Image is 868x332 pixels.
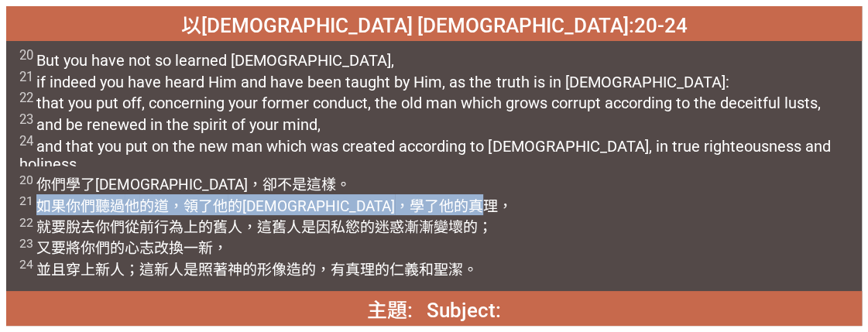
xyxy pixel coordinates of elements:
wg846: 的[DEMOGRAPHIC_DATA] [19,197,513,279]
wg1722: 真理 [345,261,478,279]
wg4387: 行為 [19,218,492,279]
wg2596: 神 [228,261,478,279]
wg191: 他 [19,197,513,279]
wg2596: 私慾 [19,218,492,279]
wg3588: 舊人是因 [19,218,492,279]
wg1321: ，學了他的真理 [19,197,513,279]
sup: 22 [19,91,33,105]
sup: 24 [19,257,33,272]
wg5216: 心志 [19,239,478,278]
wg1343: 和 [419,261,478,279]
wg5547: ，卻 [19,176,513,278]
wg365: ， 並且 [19,239,478,278]
wg2936: ，有 [316,261,478,279]
sup: 20 [19,48,33,63]
wg5210: 學了 [19,176,513,278]
wg1746: 新 [95,261,478,279]
wg1161: 要將你們的 [19,239,478,278]
wg2532: 穿上 [66,261,478,279]
wg2316: 的形像造的 [242,261,478,279]
sup: 23 [19,236,33,251]
wg1161: 不是 [19,176,513,278]
sup: 21 [19,193,33,208]
sup: 22 [19,215,33,230]
wg2532: 聖潔 [434,261,478,279]
wg225: 的仁義 [375,261,478,279]
wg2537: 人 [110,261,478,279]
wg539: 漸漸變壞 [19,218,492,279]
wg444: ，這 [19,218,492,279]
wg3820: 人 [19,218,492,279]
span: 你們 [19,173,513,279]
wg5209: 從前 [19,218,492,279]
span: But you have not so learned [DEMOGRAPHIC_DATA], if indeed you have heard Him and have been taught... [19,48,849,173]
wg3563: 改換一新 [19,239,478,278]
wg5351: 的； 又 [19,218,492,279]
wg1939: 的迷惑 [19,218,492,279]
wg3756: 這樣 [19,176,513,278]
sup: 23 [19,112,33,127]
wg659: 你們 [19,218,492,279]
wg391: 上的舊 [19,218,492,279]
wg3129: [DEMOGRAPHIC_DATA] [19,176,513,278]
sup: 20 [19,173,33,187]
wg5210: 。 如果你們聽過 [19,176,513,278]
sup: 24 [19,134,33,149]
sup: 21 [19,70,33,84]
wg3742: 。 [463,261,478,279]
wg444: ；這新人是照著 [125,261,478,279]
wg225: ， 就要脫去 [19,197,513,279]
wg846: 的道，領了他 [19,197,513,279]
span: 以[DEMOGRAPHIC_DATA] [DEMOGRAPHIC_DATA]:20-24 [181,9,688,38]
